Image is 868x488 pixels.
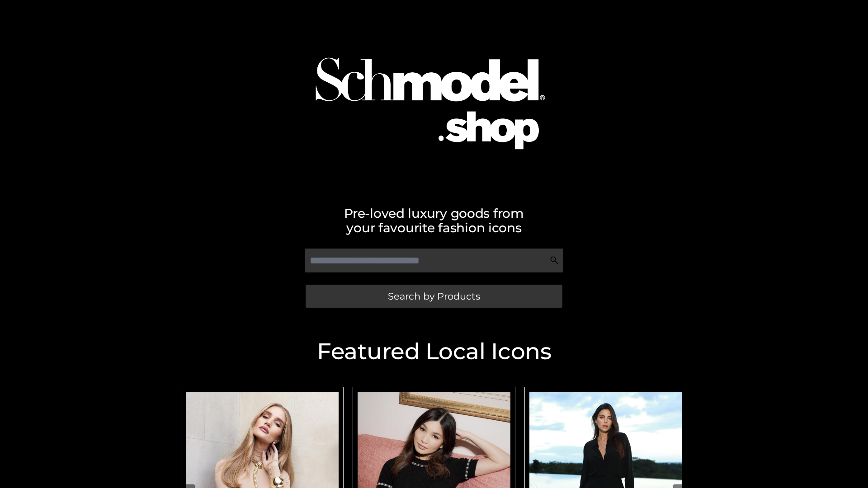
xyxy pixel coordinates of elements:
h2: Featured Local Icons​ [176,340,692,363]
a: Search by Products [306,285,562,308]
span: Search by Products [388,291,480,301]
img: Search Icon [550,256,559,265]
h2: Pre-loved luxury goods from your favourite fashion icons [176,206,692,235]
